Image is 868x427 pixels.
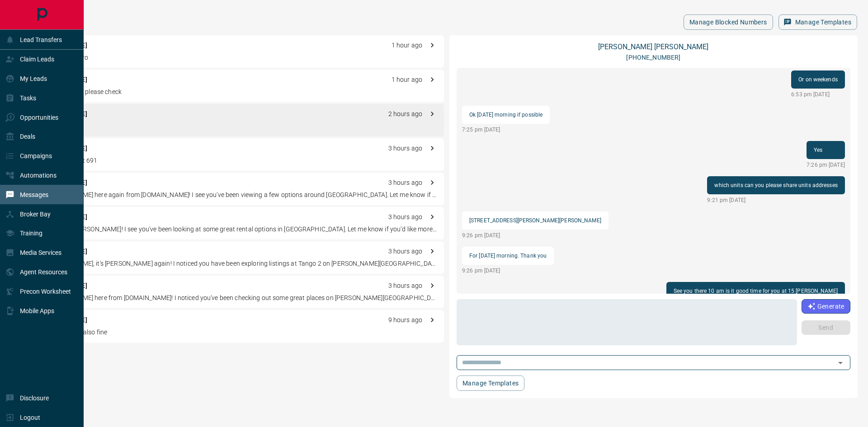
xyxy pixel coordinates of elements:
[814,145,838,155] p: Yes
[802,299,850,314] button: Generate
[38,328,437,337] p: different condo also fine
[626,53,680,62] p: [PHONE_NUMBER]
[462,231,609,239] p: 9:26 pm [DATE]
[388,247,422,256] p: 3 hours ago
[38,53,437,62] p: I wanna see it bro
[469,250,547,261] p: For [DATE] morning. Thank you
[388,281,422,291] p: 3 hours ago
[469,215,601,226] p: [STREET_ADDRESS][PERSON_NAME][PERSON_NAME]
[392,41,422,50] p: 1 hour ago
[684,14,773,30] button: Manage Blocked Numbers
[798,74,838,85] p: Or on weekends
[778,14,857,30] button: Manage Templates
[388,178,422,188] p: 3 hours ago
[38,122,437,131] p: Yes
[38,225,437,234] p: Hey Van, it's [PERSON_NAME]! I see you've been looking at some great rental options in [GEOGRAPHI...
[598,42,708,51] a: [PERSON_NAME] [PERSON_NAME]
[714,180,837,191] p: which units can you please share units addresses
[38,293,437,303] p: Hi [PERSON_NAME] here from [DOMAIN_NAME]! I noticed you've been checking out some great places on...
[462,126,550,134] p: 7:25 pm [DATE]
[791,90,845,99] p: 6:53 pm [DATE]
[462,267,554,275] p: 9:26 pm [DATE]
[38,190,437,200] p: Hi [PERSON_NAME] here again from [DOMAIN_NAME]! I see you've been viewing a few options around [G...
[38,87,437,97] p: Yes I replied you please check
[388,315,422,325] p: 9 hours ago
[707,196,844,204] p: 9:21 pm [DATE]
[457,375,524,391] button: Manage Templates
[38,259,437,268] p: Hi [PERSON_NAME], it's [PERSON_NAME] again! I noticed you have been exploring listings at Tango 2...
[834,357,847,369] button: Open
[388,212,422,222] p: 3 hours ago
[807,161,845,169] p: 7:26 pm [DATE]
[469,109,542,120] p: Ok [DATE] morning if possible
[392,75,422,84] p: 1 hour ago
[674,286,838,296] p: See you there 10 am is it good time for you at 15 [PERSON_NAME]
[388,144,422,153] p: 3 hours ago
[38,156,437,165] p: Pls advise about 691
[388,109,422,119] p: 2 hours ago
